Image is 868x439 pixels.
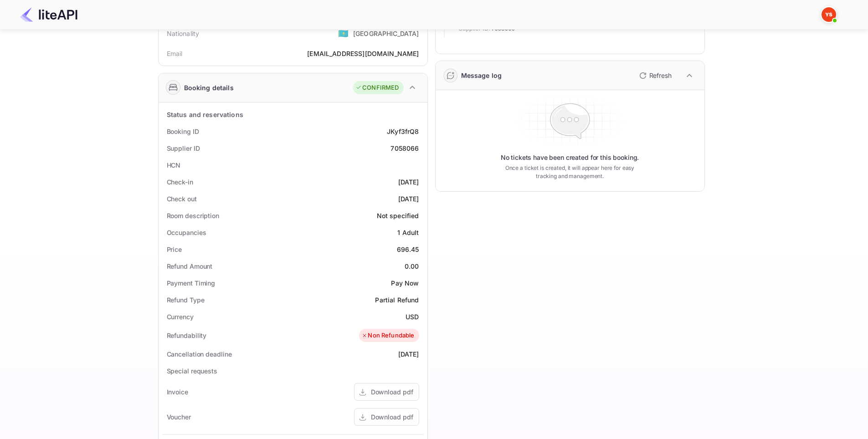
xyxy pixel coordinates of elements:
div: USD [406,312,419,322]
div: Currency [167,312,194,322]
div: Partial Refund [375,295,419,305]
p: Once a ticket is created, it will appear here for easy tracking and management. [498,164,642,180]
div: 7058066 [390,143,419,153]
div: Cancellation deadline [167,349,232,359]
div: [GEOGRAPHIC_DATA] [353,29,419,38]
div: Voucher [167,412,191,422]
img: Yandex Support [822,7,836,22]
div: [DATE] [398,349,419,359]
div: Not specified [377,211,419,220]
div: JKyf3frQ8 [387,127,419,136]
p: Refresh [649,71,672,80]
div: Booking details [184,83,234,92]
div: Refund Amount [167,261,213,271]
div: [EMAIL_ADDRESS][DOMAIN_NAME] [307,49,419,58]
p: No tickets have been created for this booking. [501,153,639,162]
div: Room description [167,211,219,220]
div: 1 Adult [397,228,419,237]
div: Special requests [167,366,217,376]
img: LiteAPI Logo [20,7,77,22]
div: Supplier ID [167,143,200,153]
div: Payment Timing [167,278,216,288]
div: Invoice [167,387,188,397]
div: Nationality [167,29,200,38]
div: Email [167,49,183,58]
div: Non Refundable [361,331,414,340]
div: Pay Now [391,278,419,288]
div: Occupancies [167,228,206,237]
div: Check-in [167,177,193,187]
div: 696.45 [397,245,419,254]
span: United States [338,25,349,41]
div: Message log [461,71,502,80]
div: Refundability [167,331,207,340]
div: Refund Type [167,295,205,305]
div: CONFIRMED [355,83,399,92]
div: [DATE] [398,194,419,204]
div: Check out [167,194,197,204]
div: HCN [167,160,181,170]
div: Download pdf [371,412,413,422]
div: 0.00 [405,261,419,271]
button: Refresh [634,68,675,83]
div: Download pdf [371,387,413,397]
div: Status and reservations [167,110,243,119]
div: Booking ID [167,127,199,136]
div: Price [167,245,182,254]
div: [DATE] [398,177,419,187]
